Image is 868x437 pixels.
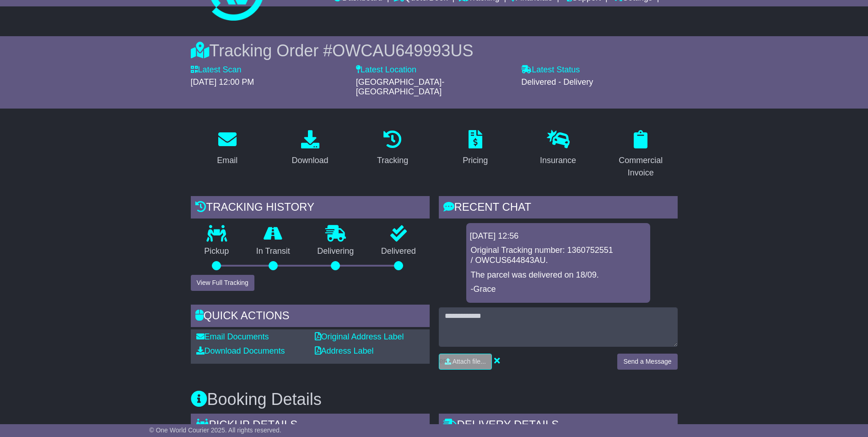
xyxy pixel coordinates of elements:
p: Pickup [191,246,243,257]
label: Latest Location [356,65,416,75]
span: Delivered - Delivery [521,77,593,87]
a: Address Label [315,346,374,355]
div: Pricing [463,154,488,167]
span: © One World Courier 2025. All rights reserved. [149,426,281,434]
div: Email [217,154,237,167]
div: Tracking history [191,196,430,221]
p: -Grace [471,284,646,295]
p: Original Tracking number: 1360752551 / OWCUS644843AU. [471,246,646,265]
span: [GEOGRAPHIC_DATA]-[GEOGRAPHIC_DATA] [356,77,444,97]
div: Tracking [377,154,408,167]
a: Commercial Invoice [604,127,678,182]
div: [DATE] 12:56 [470,231,647,241]
label: Latest Scan [191,65,242,75]
a: Email Documents [196,332,269,341]
div: Download [291,154,328,167]
a: Insurance [534,127,582,170]
button: View Full Tracking [191,275,254,291]
h3: Booking Details [191,390,678,409]
label: Latest Status [521,65,580,75]
a: Original Address Label [315,332,404,341]
p: The parcel was delivered on 18/09. [471,270,646,280]
span: [DATE] 12:00 PM [191,77,254,87]
a: Tracking [371,127,414,170]
p: In Transit [243,246,304,257]
div: RECENT CHAT [439,196,678,221]
a: Email [211,127,243,170]
p: Delivering [304,246,368,257]
a: Download [286,127,334,170]
div: Commercial Invoice [610,154,672,179]
p: Delivered [367,246,430,257]
a: Download Documents [196,346,285,355]
a: Pricing [457,127,494,170]
button: Send a Message [617,354,677,370]
span: OWCAU649993US [332,41,473,60]
div: Quick Actions [191,305,430,329]
div: Insurance [540,154,576,167]
div: Tracking Order # [191,41,678,60]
